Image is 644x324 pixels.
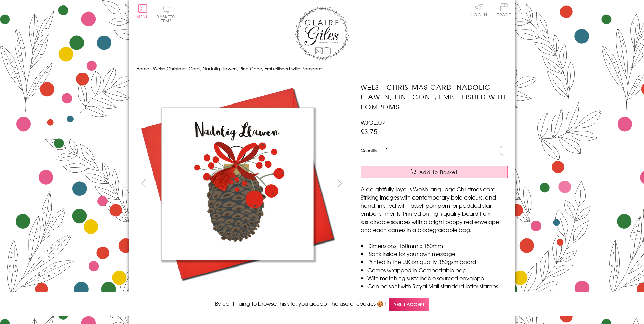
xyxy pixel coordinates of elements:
img: Welsh Christmas Card, Nadolig Llawen, Pine Cone, Embellished with Pompoms [136,82,339,285]
span: Welsh Christmas Card, Nadolig Llawen, Pine Cone, Embellished with Pompoms [153,65,323,72]
img: Welsh Christmas Card, Nadolig Llawen, Pine Cone, Embellished with Pompoms [347,82,550,285]
span: Add to Basket [419,169,458,176]
p: A delightfully joyous Welsh language Christmas card. Striking images with contemporary bold colou... [361,185,508,234]
img: Claire Giles Greetings Cards [295,7,349,60]
a: Trade [497,3,511,18]
button: Add to Basket [361,166,508,178]
span: WJOL009 [361,118,385,126]
span: Yes, I accept [389,298,429,311]
a: Home [136,65,149,72]
h1: Welsh Christmas Card, Nadolig Llawen, Pine Cone, Embellished with Pompoms [361,82,508,111]
button: Basket0 items [157,5,175,23]
li: Printed in the U.K on quality 350gsm board [367,258,508,266]
label: Quantity [361,147,377,154]
li: Can be sent with Royal Mail standard letter stamps [367,282,508,290]
button: prev [136,176,151,191]
button: Menu [136,4,149,19]
li: Dimensions: 150mm x 150mm [367,241,508,250]
nav: breadcrumbs [136,62,508,76]
span: 0 items [160,14,175,24]
span: Menu [136,14,149,20]
span: Trade [497,3,511,17]
li: Comes wrapped in Compostable bag [367,266,508,274]
button: next [332,176,347,191]
span: £3.75 [361,126,377,136]
li: Blank inside for your own message [367,250,508,258]
a: Log In [471,3,487,17]
li: With matching sustainable sourced envelope [367,274,508,282]
span: › [150,65,152,72]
